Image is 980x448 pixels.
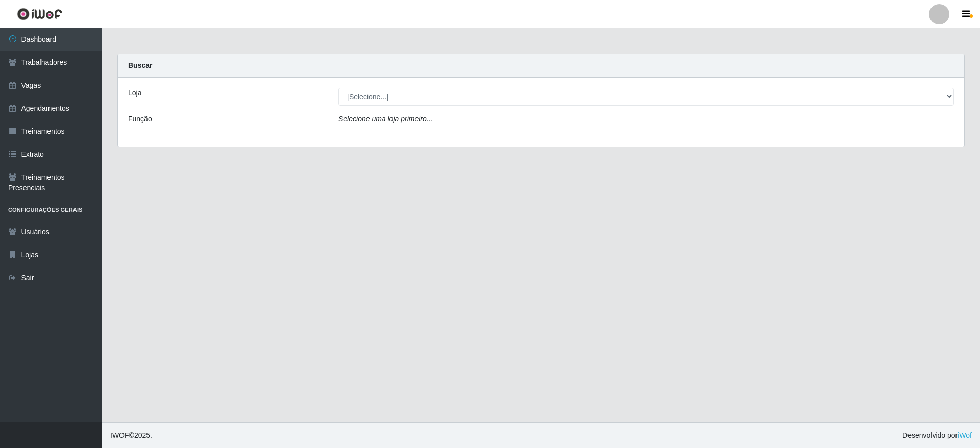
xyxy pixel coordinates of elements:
[110,430,152,441] span: © 2025 .
[128,88,141,98] label: Loja
[128,61,152,69] strong: Buscar
[958,431,972,439] a: iWof
[110,431,129,439] span: IWOF
[128,114,152,125] label: Função
[338,115,432,123] i: Selecione uma loja primeiro...
[902,430,972,441] span: Desenvolvido por
[17,8,62,20] img: CoreUI Logo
